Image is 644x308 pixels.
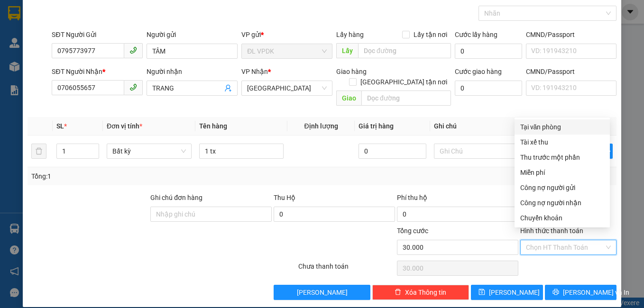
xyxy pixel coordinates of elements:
input: Ghi chú đơn hàng [150,207,272,222]
th: Ghi chú [430,117,523,136]
div: VP gửi [241,29,332,40]
div: Người gửi [147,29,238,40]
span: Bất kỳ [112,144,186,158]
span: Lấy hàng [336,31,364,38]
div: Chuyển khoản [520,213,604,223]
div: CMND/Passport [526,29,617,40]
label: Cước giao hàng [455,68,502,75]
span: Giao hàng [336,68,367,75]
span: Định lượng [304,122,338,130]
input: Dọc đường [361,91,451,106]
div: Công nợ người gửi [520,182,604,193]
div: Cước gửi hàng sẽ được ghi vào công nợ của người gửi [515,180,610,195]
input: Cước lấy hàng [455,44,522,59]
span: phone [129,83,137,91]
input: 0 [359,144,426,159]
div: Công nợ người nhận [520,198,604,208]
label: Ghi chú đơn hàng [150,194,202,201]
button: delete [31,144,46,159]
div: Phí thu hộ [397,192,518,207]
div: SĐT Người Nhận [52,66,143,77]
span: Giao [336,91,361,106]
span: Đơn vị tính [107,122,142,130]
span: SL [56,122,64,130]
span: Tổng cước [397,227,428,235]
span: Giá trị hàng [359,122,394,130]
input: Dọc đường [358,43,451,58]
input: Ghi Chú [434,144,519,159]
span: [GEOGRAPHIC_DATA] tận nơi [357,77,451,87]
span: user-add [224,84,232,92]
span: save [478,289,485,296]
span: Lấy tận nơi [410,29,451,40]
button: deleteXóa Thông tin [372,285,469,300]
span: Tên hàng [199,122,227,130]
span: [PERSON_NAME] [297,287,348,298]
div: Tài xế thu [520,137,604,147]
div: Chưa thanh toán [297,261,396,278]
button: printer[PERSON_NAME] và In [545,285,617,300]
span: Xóa Thông tin [405,287,446,298]
div: Miễn phí [520,167,604,178]
span: delete [395,289,401,296]
span: VP Nhận [241,68,268,75]
label: Cước lấy hàng [455,31,497,38]
input: VD: Bàn, Ghế [199,144,284,159]
span: [PERSON_NAME] [489,287,540,298]
span: printer [552,289,559,296]
div: Thu trước một phần [520,152,604,163]
div: CMND/Passport [526,66,617,77]
span: Lấy [336,43,358,58]
button: [PERSON_NAME] [274,285,370,300]
div: Người nhận [147,66,238,77]
button: save[PERSON_NAME] [471,285,543,300]
span: phone [129,46,137,54]
label: Hình thức thanh toán [520,227,583,235]
div: Cước gửi hàng sẽ được ghi vào công nợ của người nhận [515,195,610,210]
div: Tổng: 1 [31,171,249,181]
span: ĐL VPDK [247,44,327,58]
div: SĐT Người Gửi [52,29,143,40]
input: Cước giao hàng [455,81,522,96]
div: Tại văn phòng [520,122,604,132]
span: Thu Hộ [274,194,295,201]
span: [PERSON_NAME] và In [563,287,629,298]
span: ĐL Quận 5 [247,81,327,95]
